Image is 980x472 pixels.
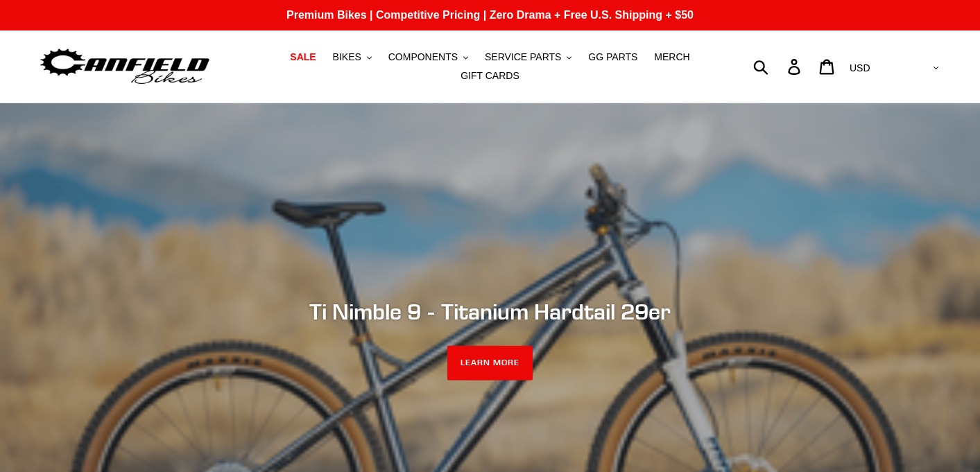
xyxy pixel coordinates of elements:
a: GG PARTS [581,48,644,67]
img: Canfield Bikes [38,45,212,89]
a: GIFT CARDS [454,67,526,85]
h2: Ti Nimble 9 - Titanium Hardtail 29er [112,298,868,324]
span: SALE [290,51,316,63]
span: SERVICE PARTS [485,51,561,63]
button: BIKES [326,48,379,67]
span: MERCH [654,51,689,63]
span: BIKES [333,51,361,63]
span: GG PARTS [588,51,637,63]
a: SALE [283,48,323,67]
button: COMPONENTS [381,48,475,67]
span: COMPONENTS [388,51,458,63]
a: MERCH [647,48,696,67]
a: LEARN MORE [447,346,533,381]
button: SERVICE PARTS [478,48,578,67]
input: Search [761,51,796,82]
span: GIFT CARDS [461,70,519,82]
